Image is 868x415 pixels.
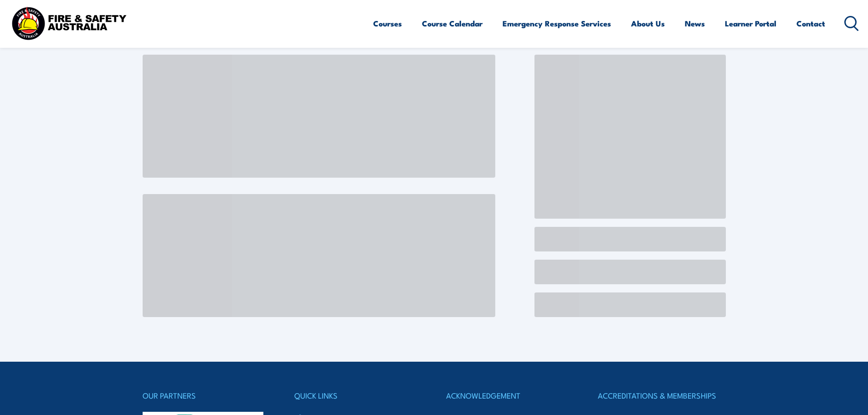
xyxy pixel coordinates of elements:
[294,389,422,402] h4: QUICK LINKS
[422,11,483,36] a: Course Calendar
[598,389,725,402] h4: ACCREDITATIONS & MEMBERSHIPS
[796,11,825,36] a: Contact
[685,11,705,36] a: News
[503,11,611,36] a: Emergency Response Services
[373,11,402,36] a: Courses
[143,389,270,402] h4: OUR PARTNERS
[631,11,665,36] a: About Us
[446,389,574,402] h4: ACKNOWLEDGEMENT
[725,11,776,36] a: Learner Portal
